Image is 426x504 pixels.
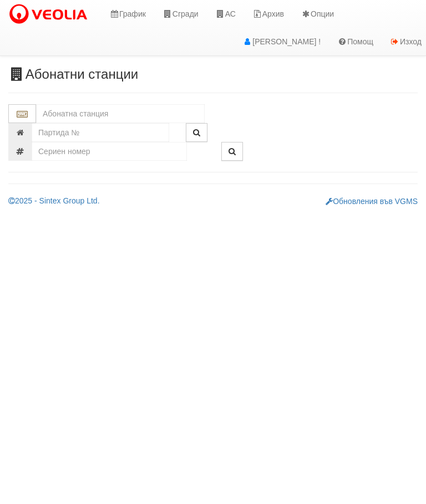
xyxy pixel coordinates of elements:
img: VeoliaLogo.png [8,3,93,26]
input: Сериен номер [32,142,187,161]
a: [PERSON_NAME] ! [234,28,329,55]
h3: Абонатни станции [8,67,418,82]
a: Помощ [329,28,382,55]
a: 2025 - Sintex Group Ltd. [8,196,100,205]
a: Обновления във VGMS [326,197,418,206]
input: Партида № [32,123,169,142]
input: Абонатна станция [36,104,205,123]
